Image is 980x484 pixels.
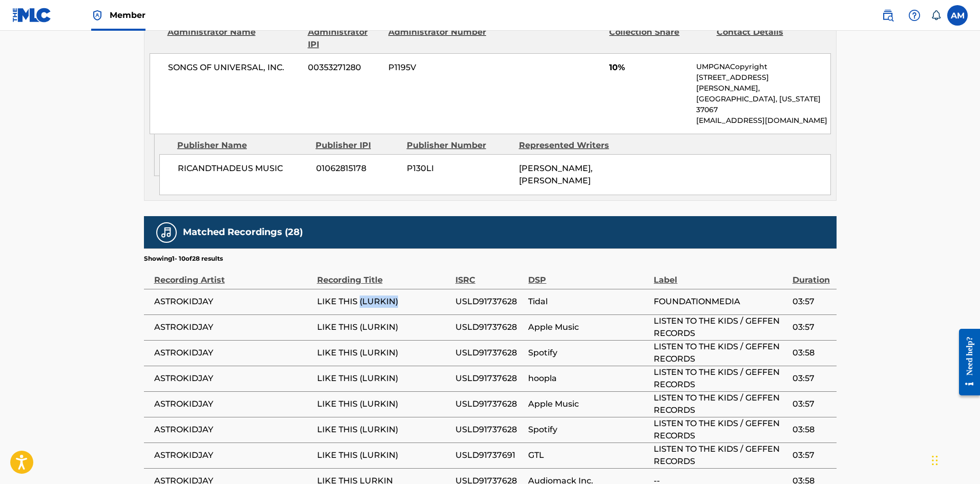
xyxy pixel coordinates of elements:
div: Label [654,263,787,286]
div: Drag [932,445,938,476]
span: RICANDTHADEUS MUSIC [178,162,308,175]
div: Notifications [931,10,941,20]
span: ASTROKIDJAY [154,296,312,308]
div: DSP [528,263,649,286]
p: Showing 1 - 10 of 28 results [144,254,223,263]
span: 10% [609,61,689,74]
div: Publisher Name [177,139,308,152]
div: Recording Artist [154,263,312,286]
span: LISTEN TO THE KIDS / GEFFEN RECORDS [654,443,787,468]
span: Spotify [528,424,649,436]
span: [PERSON_NAME], [PERSON_NAME] [519,163,593,185]
div: ISRC [455,263,524,286]
span: LIKE THIS (LURKIN) [317,321,450,333]
span: LISTEN TO THE KIDS / GEFFEN RECORDS [654,417,787,442]
img: Top Rightsholder [91,9,103,22]
span: LIKE THIS (LURKIN) [317,398,450,410]
span: USLD91737628 [455,424,524,436]
span: USLD91737628 [455,398,524,410]
iframe: Chat Widget [929,435,980,484]
div: Publisher Number [407,139,511,152]
span: LISTEN TO THE KIDS / GEFFEN RECORDS [654,392,787,416]
span: 00353271280 [308,61,381,74]
div: Recording Title [317,263,450,286]
span: USLD91737691 [455,449,524,461]
div: Duration [793,263,831,286]
div: Contact Details [717,26,816,51]
span: P130LI [407,162,511,175]
p: [STREET_ADDRESS][PERSON_NAME], [696,72,830,94]
span: 03:58 [793,347,831,359]
span: USLD91737628 [455,296,524,308]
div: Administrator IPI [308,26,381,51]
p: [EMAIL_ADDRESS][DOMAIN_NAME] [696,115,830,126]
p: [GEOGRAPHIC_DATA], [US_STATE] 37067 [696,94,830,115]
span: USLD91737628 [455,321,524,333]
span: 03:58 [793,424,831,436]
img: search [882,9,894,22]
img: help [908,9,921,22]
span: ASTROKIDJAY [154,372,312,385]
span: LISTEN TO THE KIDS / GEFFEN RECORDS [654,315,787,340]
span: P1195V [388,61,488,74]
span: LIKE THIS (LURKIN) [317,296,450,308]
span: 03:57 [793,321,831,333]
span: 03:57 [793,449,831,461]
span: ASTROKIDJAY [154,424,312,436]
span: LISTEN TO THE KIDS / GEFFEN RECORDS [654,366,787,391]
span: Member [110,9,145,21]
span: 03:57 [793,296,831,308]
span: USLD91737628 [455,347,524,359]
a: Public Search [878,5,898,26]
span: USLD91737628 [455,372,524,385]
div: Publisher IPI [316,139,399,152]
div: Administrator Number [388,26,488,51]
span: hoopla [528,372,649,385]
span: 03:57 [793,372,831,385]
div: Represented Writers [519,139,623,152]
span: LIKE THIS (LURKIN) [317,347,450,359]
div: Administrator Name [168,26,300,51]
iframe: Resource Center [951,321,980,404]
span: GTL [528,449,649,461]
span: SONGS OF UNIVERSAL, INC. [168,61,301,74]
img: Matched Recordings [160,226,173,239]
span: Tidal [528,296,649,308]
span: Apple Music [528,398,649,410]
span: ASTROKIDJAY [154,321,312,333]
h5: Matched Recordings (28) [183,226,303,238]
span: FOUNDATIONMEDIA [654,296,787,308]
span: Apple Music [528,321,649,333]
p: UMPGNACopyright [696,61,830,72]
span: 01062815178 [316,162,399,175]
span: LIKE THIS (LURKIN) [317,449,450,461]
div: User Menu [947,5,968,26]
div: Help [904,5,925,26]
span: ASTROKIDJAY [154,398,312,410]
span: ASTROKIDJAY [154,449,312,461]
span: ASTROKIDJAY [154,347,312,359]
span: Spotify [528,347,649,359]
img: MLC Logo [12,8,52,23]
span: 03:57 [793,398,831,410]
span: LIKE THIS (LURKIN) [317,424,450,436]
div: Collection Share [609,26,708,51]
span: LISTEN TO THE KIDS / GEFFEN RECORDS [654,341,787,365]
span: LIKE THIS (LURKIN) [317,372,450,385]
